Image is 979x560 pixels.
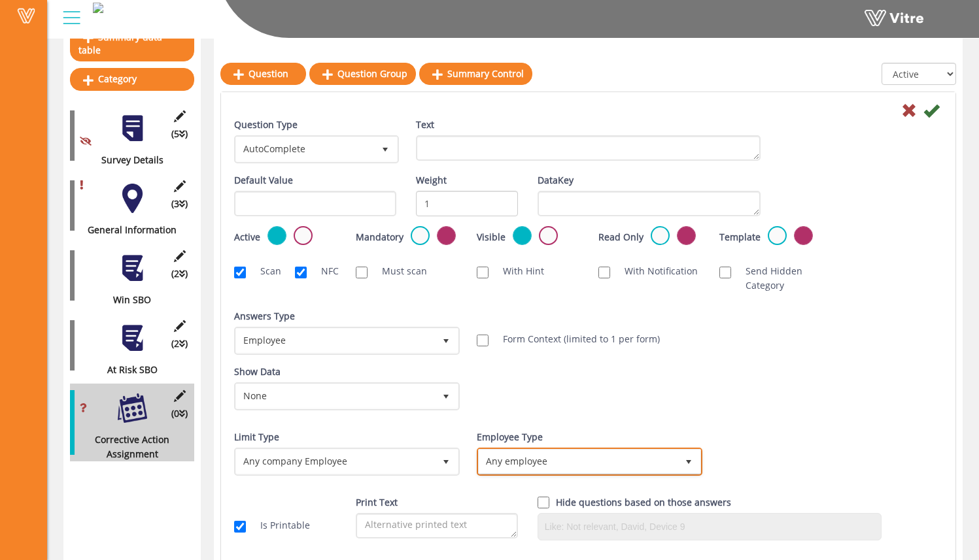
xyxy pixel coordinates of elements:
span: select [373,137,397,161]
input: Send Hidden Category [719,267,731,278]
span: (2 ) [171,337,188,351]
span: (0 ) [171,406,188,421]
label: Employee Type [477,430,543,444]
div: Survey Details [70,153,184,167]
label: Read Only [598,230,644,244]
label: Form Context (limited to 1 per form) [490,332,660,346]
input: Hide question based on answer [538,497,549,508]
label: Print Text [356,495,398,510]
a: Summary Control [419,63,532,85]
label: Default Value [234,173,293,188]
label: Must scan [369,264,427,278]
input: Scan [234,267,246,278]
label: Text [416,118,434,132]
span: AutoComplete [236,137,373,161]
label: Hide questions based on those answers [556,495,731,510]
input: With Notification [598,267,610,278]
span: (3 ) [171,197,188,211]
input: With Hint [477,267,489,278]
label: DataKey [538,173,574,188]
a: Category [70,68,194,90]
span: (5 ) [171,127,188,141]
a: Question Group [309,63,416,85]
label: Answers Type [234,309,295,323]
label: Mandatory [356,230,404,244]
label: Limit Type [234,430,279,444]
div: Corrective Action Assignment [70,433,184,461]
label: Template [719,230,761,244]
span: (2 ) [171,267,188,281]
span: Employee [236,329,434,352]
label: Visible [477,230,506,244]
input: NFC [295,267,307,278]
span: select [677,450,700,473]
span: Any company Employee [236,450,434,473]
label: Is Printable [247,518,310,533]
span: select [434,384,458,408]
img: 979c72ab-b8b6-4cd2-9386-84fee8092104.png [93,3,103,13]
input: Form Context (limited to 1 per form) [477,335,489,346]
input: Is Printable [234,521,246,533]
a: Summary data table [70,26,194,61]
div: General Information [70,223,184,237]
label: Send Hidden Category [732,264,821,293]
label: Question Type [234,118,298,132]
label: With Notification [611,264,698,278]
div: At Risk SBO [70,363,184,377]
label: Show Data [234,365,281,379]
label: NFC [308,264,336,278]
label: Scan [247,264,275,278]
div: Win SBO [70,293,184,307]
span: select [434,329,458,352]
label: With Hint [490,264,544,278]
input: Must scan [356,267,368,278]
span: Any employee [479,450,677,473]
span: select [434,450,458,473]
span: None [236,384,434,408]
label: Weight [416,173,447,188]
a: Question [220,63,306,85]
label: Active [234,230,260,244]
